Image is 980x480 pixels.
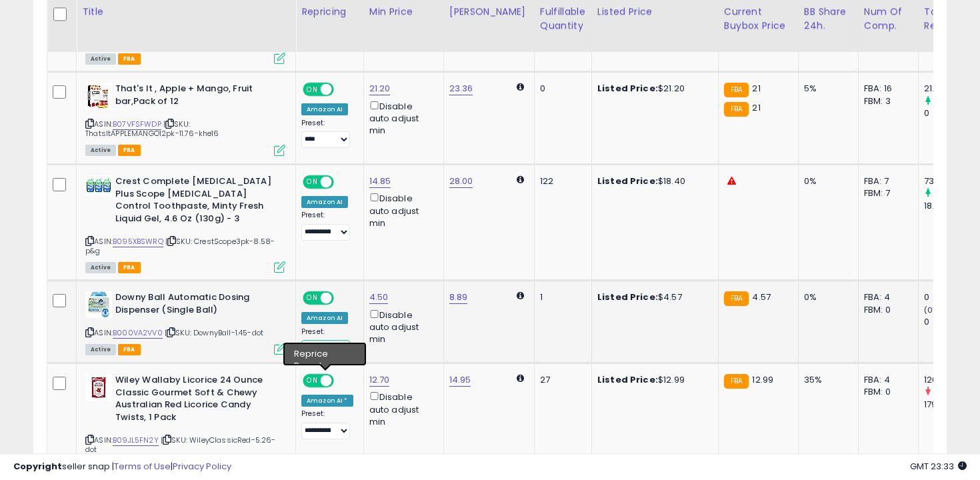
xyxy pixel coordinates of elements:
[304,293,321,304] span: ON
[724,5,793,33] div: Current Buybox Price
[301,196,348,208] div: Amazon AI
[85,83,285,154] div: ASIN:
[369,175,391,188] a: 14.85
[864,187,908,199] div: FBM: 7
[540,175,581,187] div: 122
[85,291,112,318] img: 41ZfnR7+dCL._SL40_.jpg
[113,236,163,247] a: B095XBSWRQ
[924,291,978,303] div: 0
[304,375,321,387] span: ON
[597,175,708,187] div: $18.40
[924,5,973,33] div: Total Rev.
[301,327,353,357] div: Preset:
[804,83,848,95] div: 5%
[304,177,321,188] span: ON
[449,175,473,188] a: 28.00
[864,95,908,107] div: FBM: 3
[449,5,529,19] div: [PERSON_NAME]
[933,387,970,397] small: (-32.55%)
[369,99,433,137] div: Disable auto adjust min
[864,304,908,316] div: FBM: 0
[301,211,353,241] div: Preset:
[924,374,978,386] div: 1208.11
[332,293,353,304] span: OFF
[85,236,275,256] span: | SKU: CrestScope3pk-8.58-p&g
[924,316,978,328] div: 0
[804,175,848,187] div: 0%
[924,200,978,212] div: 18.4
[85,119,219,139] span: | SKU: ThatsItAPPLEMANGO12pk-11.76-khe16
[597,291,708,303] div: $4.57
[113,327,163,339] a: B000VA2VV0
[752,82,760,95] span: 21
[910,460,967,473] span: 2025-08-10 23:33 GMT
[597,175,658,187] b: Listed Price:
[85,344,116,355] span: All listings currently available for purchase on Amazon
[597,291,658,303] b: Listed Price:
[301,5,358,19] div: Repricing
[304,84,321,95] span: ON
[752,291,771,303] span: 4.57
[924,175,978,187] div: 73.6
[752,101,760,114] span: 21
[597,83,708,95] div: $21.20
[369,82,391,95] a: 21.20
[113,119,161,130] a: B07VFSFWDP
[449,82,473,95] a: 23.36
[597,82,658,95] b: Listed Price:
[597,373,658,386] b: Listed Price:
[301,395,353,407] div: Amazon AI *
[517,175,524,184] i: Calculated using Dynamic Max Price.
[597,374,708,386] div: $12.99
[332,375,353,387] span: OFF
[933,188,961,199] small: (300%)
[85,83,112,109] img: 41P3eCtCNBL._SL40_.jpg
[332,177,353,188] span: OFF
[864,374,908,386] div: FBA: 4
[301,312,348,324] div: Amazon AI
[540,374,581,386] div: 27
[301,103,348,115] div: Amazon AI
[115,291,277,319] b: Downy Ball Automatic Dosing Dispenser (Single Ball)
[924,399,978,411] div: 1791.17
[118,344,141,355] span: FBA
[449,373,471,387] a: 14.95
[115,175,277,228] b: Crest Complete [MEDICAL_DATA] Plus Scope [MEDICAL_DATA] Control Toothpaste, Minty Fresh Liquid Ge...
[85,145,116,156] span: All listings currently available for purchase on Amazon
[301,409,353,439] div: Preset:
[724,291,749,306] small: FBA
[864,175,908,187] div: FBA: 7
[369,373,390,387] a: 12.70
[85,175,112,196] img: 5190IjruTcS._SL40_.jpg
[804,5,853,33] div: BB Share 24h.
[924,107,978,119] div: 0
[597,5,713,19] div: Listed Price
[85,175,285,271] div: ASIN:
[449,291,468,304] a: 8.89
[113,435,159,446] a: B09JL5FN2Y
[864,291,908,303] div: FBA: 4
[540,83,581,95] div: 0
[13,460,62,473] strong: Copyright
[118,145,141,156] span: FBA
[864,83,908,95] div: FBA: 16
[115,83,277,111] b: That's It , Apple + Mango, Fruit bar,Pack of 12
[85,53,116,65] span: All listings currently available for purchase on Amazon
[369,307,433,346] div: Disable auto adjust min
[804,374,848,386] div: 35%
[864,5,913,33] div: Num of Comp.
[369,291,389,304] a: 4.50
[540,5,586,33] div: Fulfillable Quantity
[369,389,433,428] div: Disable auto adjust min
[332,84,353,95] span: OFF
[924,305,943,315] small: (0%)
[115,374,277,427] b: Wiley Wallaby Licorice 24 Ounce Classic Gourmet Soft & Chewy Australian Red Licorice Candy Twists...
[924,83,978,95] div: 21.5
[85,374,112,401] img: 41EcftfGnYL._SL40_.jpg
[724,83,749,97] small: FBA
[114,460,171,473] a: Terms of Use
[118,53,141,65] span: FBA
[85,435,276,455] span: | SKU: WileyClassicRed-5.26-dot
[118,262,141,273] span: FBA
[85,262,116,273] span: All listings currently available for purchase on Amazon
